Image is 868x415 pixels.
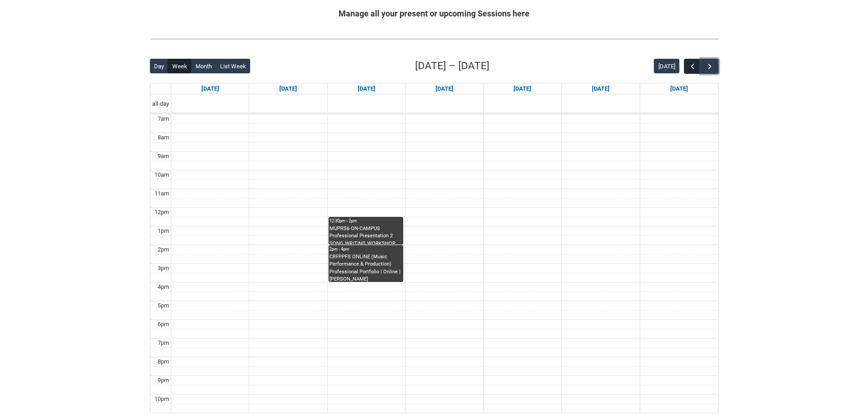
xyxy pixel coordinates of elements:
div: 2pm [156,245,171,254]
button: Next Week [701,59,718,74]
button: Previous Week [684,59,701,74]
div: 10pm [153,395,171,404]
a: Go to September 23, 2025 [356,83,377,94]
span: all-day [150,99,171,108]
button: Day [150,59,169,73]
h2: Manage all your present or upcoming Sessions here [150,7,719,20]
div: MUPRS6 ON-CAMPUS Professional Presentation 2 SONG WRITING WORKSHOP THU 12:00 | [PERSON_NAME] [329,225,402,245]
div: 9pm [156,376,171,385]
div: 2pm - 4pm [329,246,402,252]
div: 11am [153,189,171,198]
a: Go to September 27, 2025 [668,83,690,94]
a: Go to September 22, 2025 [277,83,299,94]
div: 7pm [156,338,171,348]
a: Go to September 25, 2025 [512,83,533,94]
a: Go to September 26, 2025 [590,83,611,94]
div: 3pm [156,264,171,273]
button: Week [168,59,191,73]
h2: [DATE] – [DATE] [415,58,489,74]
div: 1pm [156,226,171,236]
button: [DATE] [654,59,679,73]
div: 12pm [153,208,171,217]
img: REDU_GREY_LINE [150,34,719,44]
div: 10am [153,170,171,179]
div: 9am [156,152,171,161]
div: 8am [156,133,171,142]
div: CRFPPFS ONLINE (Music Performance & Production) Professional Portfolio | Online | [PERSON_NAME] [329,253,402,282]
div: 5pm [156,301,171,310]
div: 6pm [156,320,171,329]
a: Go to September 21, 2025 [200,83,221,94]
div: 12:30pm - 2pm [329,218,402,224]
div: 7am [156,114,171,123]
button: List Week [216,59,250,73]
a: Go to September 24, 2025 [434,83,455,94]
div: 8pm [156,357,171,366]
button: Month [191,59,216,73]
div: 4pm [156,282,171,292]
